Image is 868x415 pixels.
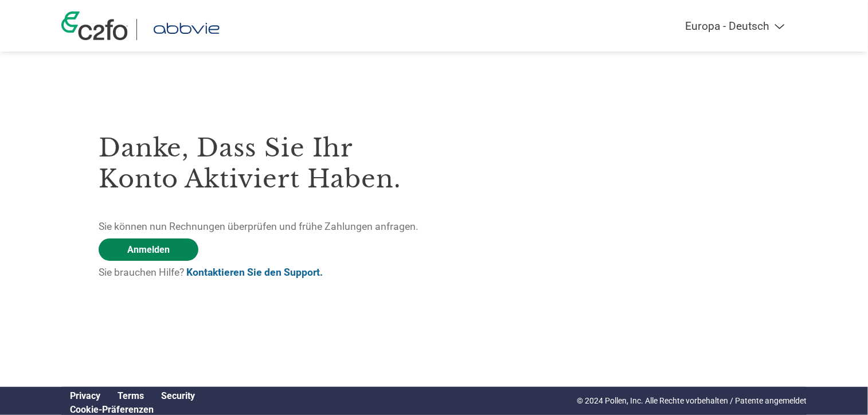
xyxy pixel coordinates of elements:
[99,238,198,261] a: Anmelden
[70,390,100,401] a: Privacy
[577,395,807,407] p: © 2024 Pollen, Inc. Alle Rechte vorbehalten / Patente angemeldet
[99,219,434,234] p: Sie können nun Rechnungen überprüfen und frühe Zahlungen anfragen.
[146,19,227,40] img: AbbVie
[61,404,204,415] div: Open Cookie Preferences Modal
[118,390,144,401] a: Terms
[186,267,323,278] a: Kontaktieren Sie den Support.
[99,132,434,194] h3: Danke, dass Sie Ihr Konto aktiviert haben.
[61,11,128,40] img: c2fo logo
[161,390,195,401] a: Security
[99,265,434,280] p: Sie brauchen Hilfe?
[70,404,154,415] a: Cookie Preferences, opens a dedicated popup modal window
